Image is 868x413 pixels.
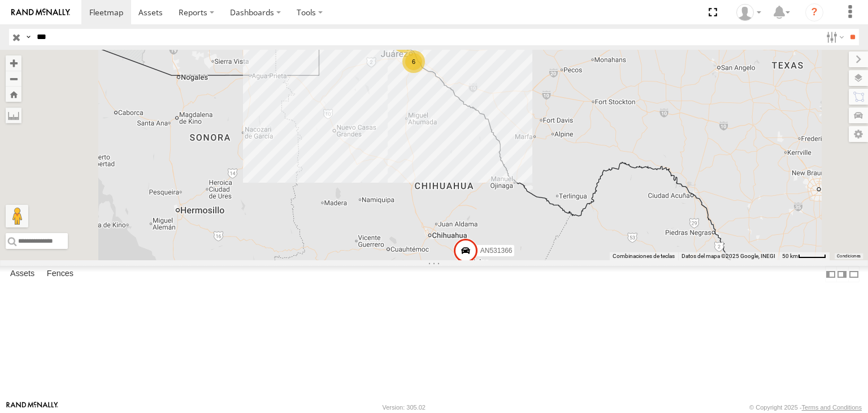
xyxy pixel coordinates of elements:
[802,404,862,411] a: Terms and Conditions
[402,50,425,73] div: 6
[779,252,830,260] button: Escala del mapa: 50 km por 46 píxeles
[383,404,426,411] div: Version: 305.02
[849,126,868,142] label: Map Settings
[825,266,836,282] label: Dock Summary Table to the Left
[682,253,775,259] span: Datos del mapa ©2025 Google, INEGI
[6,55,21,71] button: Zoom in
[11,8,70,16] img: rand-logo.svg
[5,266,40,282] label: Assets
[6,402,58,413] a: Visit our Website
[782,253,798,259] span: 50 km
[848,266,860,282] label: Hide Summary Table
[480,247,513,255] span: AN531366
[24,29,33,45] label: Search Query
[613,252,675,260] button: Combinaciones de teclas
[749,404,862,411] div: © Copyright 2025 -
[6,107,21,123] label: Measure
[732,4,765,21] div: Irving Rodriguez
[837,254,861,259] a: Condiciones
[6,71,21,87] button: Zoom out
[6,87,21,102] button: Zoom Home
[6,205,28,227] button: Arrastra el hombrecito naranja al mapa para abrir Street View
[41,266,79,282] label: Fences
[836,266,848,282] label: Dock Summary Table to the Right
[805,3,823,21] i: ?
[822,29,846,45] label: Search Filter Options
